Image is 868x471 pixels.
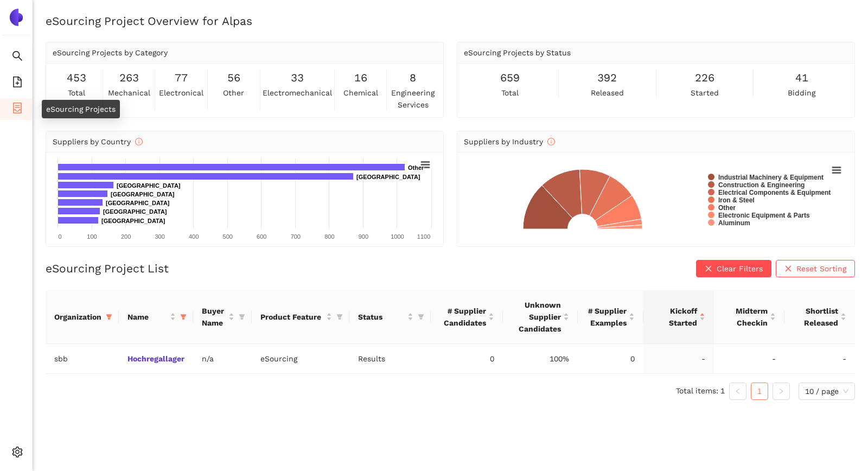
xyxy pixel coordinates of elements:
span: filter [418,314,424,320]
text: 800 [324,233,334,240]
h2: eSourcing Project List [46,260,169,276]
span: electromechanical [263,87,332,99]
text: Construction & Engineering [718,181,805,189]
text: [GEOGRAPHIC_DATA] [101,218,165,224]
h2: eSourcing Project Overview for Alpas [46,13,855,29]
span: # Supplier Candidates [439,305,486,329]
td: - [784,344,855,374]
span: close [784,265,792,273]
text: 900 [359,233,368,240]
span: started [691,87,719,99]
span: info-circle [135,138,143,145]
td: Results [349,344,431,374]
span: Status [358,311,405,323]
span: Reset Sorting [796,263,846,275]
img: Logo [8,9,25,26]
td: - [714,344,784,374]
text: Iron & Steel [718,196,755,204]
td: 100% [503,344,578,374]
text: 0 [58,233,61,240]
span: released [591,87,624,99]
td: eSourcing [252,344,349,374]
text: Electrical Components & Equipment [718,189,831,196]
span: container [12,99,23,120]
span: 56 [227,69,240,86]
li: 1 [751,383,768,400]
span: left [735,388,741,394]
th: this column's title is Name,this column is sortable [119,290,193,344]
span: 77 [175,69,188,86]
span: mechanical [108,87,150,99]
span: filter [237,303,247,331]
span: 659 [500,69,520,86]
span: Buyer Name [202,305,226,329]
text: Other [408,164,424,171]
button: left [729,383,746,400]
text: 300 [155,233,164,240]
th: this column's title is Unknown Supplier Candidates,this column is sortable [503,290,578,344]
th: this column's title is Buyer Name,this column is sortable [193,290,252,344]
span: chemical [343,87,378,99]
span: total [501,87,519,99]
span: setting [12,443,23,464]
text: [GEOGRAPHIC_DATA] [103,208,167,215]
span: Shortlist Released [793,305,838,329]
text: [GEOGRAPHIC_DATA] [106,200,170,206]
span: # Supplier Examples [586,305,627,329]
text: Other [718,204,736,212]
span: filter [334,309,345,325]
text: 100 [87,233,97,240]
td: 0 [578,344,643,374]
span: other [223,87,244,99]
text: 1000 [391,233,404,240]
span: 226 [695,69,714,86]
span: Name [127,311,168,323]
span: file-add [12,73,23,94]
span: Suppliers by Industry [464,137,555,146]
th: this column's title is Product Feature,this column is sortable [252,290,349,344]
button: right [773,383,790,400]
span: search [12,47,23,68]
a: 1 [751,383,768,399]
span: filter [180,314,187,320]
text: 500 [223,233,233,240]
text: 1100 [417,233,430,240]
th: this column's title is Midterm Checkin,this column is sortable [714,290,784,344]
span: Unknown Supplier Candidates [512,299,561,335]
td: 0 [431,344,502,374]
span: Clear Filters [717,263,763,275]
text: 200 [121,233,131,240]
text: Electronic Equipment & Parts [718,212,810,219]
td: - [643,344,714,374]
text: Aluminum [718,219,750,227]
li: Next Page [773,383,790,400]
span: 16 [354,69,367,86]
th: this column's title is # Supplier Examples,this column is sortable [578,290,643,344]
span: filter [104,309,114,325]
span: bidding [788,87,815,99]
th: this column's title is # Supplier Candidates,this column is sortable [431,290,502,344]
text: 700 [291,233,301,240]
td: sbb [46,344,119,374]
span: filter [106,314,112,320]
button: closeReset Sorting [776,260,855,277]
span: eSourcing Projects by Status [464,48,571,57]
span: filter [178,309,189,325]
text: [GEOGRAPHIC_DATA] [111,191,175,198]
span: electronical [159,87,203,99]
span: engineering services [389,87,437,111]
li: Total items: 1 [676,383,725,400]
text: [GEOGRAPHIC_DATA] [356,174,420,180]
td: n/a [193,344,252,374]
span: 10 / page [805,383,848,399]
span: 392 [597,69,617,86]
text: [GEOGRAPHIC_DATA] [117,182,181,189]
text: 400 [189,233,199,240]
span: 41 [795,69,808,86]
th: this column's title is Shortlist Released,this column is sortable [784,290,855,344]
span: eSourcing Projects by Category [53,48,168,57]
button: closeClear Filters [696,260,771,277]
span: total [68,87,85,99]
li: Previous Page [729,383,746,400]
span: info-circle [547,138,555,145]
